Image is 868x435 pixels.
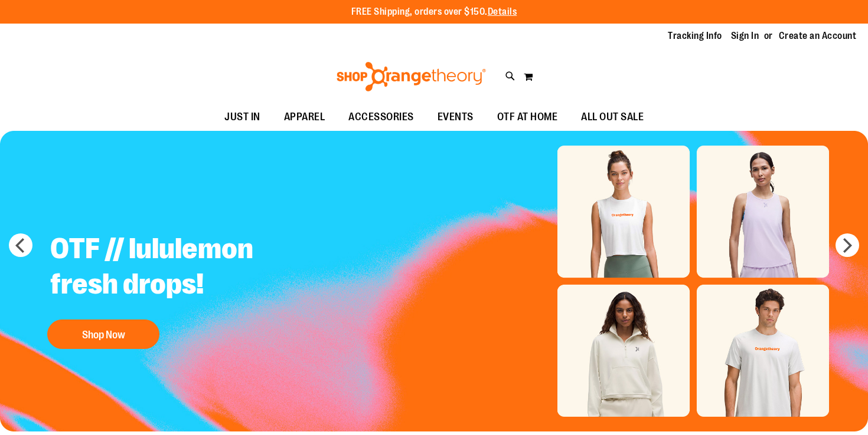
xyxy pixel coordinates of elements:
[488,6,517,17] a: Details
[41,222,335,314] h2: OTF // lululemon fresh drops!
[224,104,260,130] span: JUST IN
[9,233,32,257] button: prev
[351,5,517,19] p: FREE Shipping, orders over $150.
[836,233,859,257] button: next
[41,222,335,355] a: OTF // lululemon fresh drops! Shop Now
[47,319,159,349] button: Shop Now
[284,104,325,130] span: APPAREL
[779,29,857,42] a: Create an Account
[348,104,414,130] span: ACCESSORIES
[668,29,722,42] a: Tracking Info
[335,62,488,91] img: Shop Orangetheory
[497,104,558,130] span: OTF AT HOME
[731,29,759,42] a: Sign In
[581,104,644,130] span: ALL OUT SALE
[438,104,474,130] span: EVENTS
